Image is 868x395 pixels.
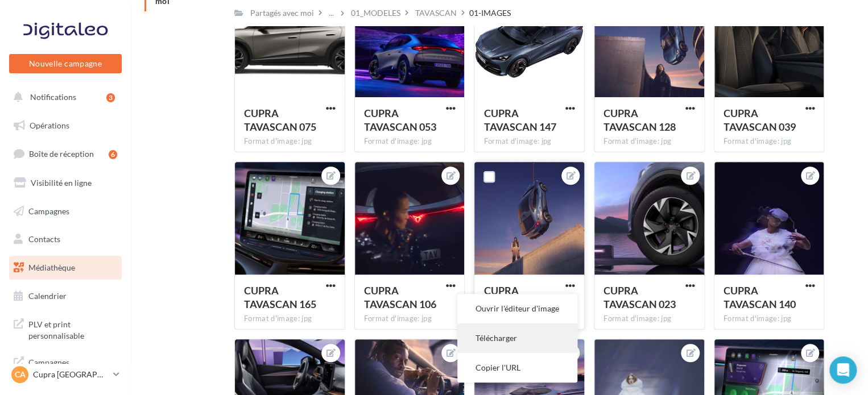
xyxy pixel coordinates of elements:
[364,314,456,324] div: Format d'image: jpg
[415,7,457,19] div: TAVASCAN
[244,136,336,147] div: Format d'image: jpg
[7,199,124,223] a: Campagnes
[7,256,124,280] a: Médiathèque
[7,284,124,308] a: Calendrier
[106,93,115,102] div: 3
[33,369,109,380] p: Cupra [GEOGRAPHIC_DATA]
[29,149,94,159] span: Boîte de réception
[30,92,76,102] span: Notifications
[364,284,436,310] span: CUPRA TAVASCAN 106
[31,178,92,188] span: Visibilité en ligne
[28,206,69,215] span: Campagnes
[604,107,676,133] span: CUPRA TAVASCAN 128
[28,355,117,379] span: Campagnes DataOnDemand
[604,284,676,310] span: CUPRA TAVASCAN 023
[829,356,857,384] div: Open Intercom Messenger
[15,369,26,380] span: CA
[7,114,124,138] a: Opérations
[9,54,122,73] button: Nouvelle campagne
[457,294,577,323] button: Ouvrir l'éditeur d'image
[724,136,815,147] div: Format d'image: jpg
[483,107,556,133] span: CUPRA TAVASCAN 147
[7,227,124,251] a: Contacts
[28,234,60,244] span: Contacts
[109,150,117,159] div: 6
[457,323,577,353] button: Télécharger
[724,107,796,133] span: CUPRA TAVASCAN 039
[9,364,122,385] a: CA Cupra [GEOGRAPHIC_DATA]
[244,284,316,310] span: CUPRA TAVASCAN 165
[724,314,815,324] div: Format d'image: jpg
[7,312,124,346] a: PLV et print personnalisable
[604,314,695,324] div: Format d'image: jpg
[250,7,314,19] div: Partagés avec moi
[724,284,796,310] span: CUPRA TAVASCAN 140
[483,136,575,147] div: Format d'image: jpg
[469,7,511,19] div: 01-IMAGES
[7,142,124,166] a: Boîte de réception6
[364,136,456,147] div: Format d'image: jpg
[28,291,67,301] span: Calendrier
[604,136,695,147] div: Format d'image: jpg
[244,314,336,324] div: Format d'image: jpg
[30,120,69,130] span: Opérations
[457,353,577,382] button: Copier l'URL
[326,5,336,21] div: ...
[244,107,316,133] span: CUPRA TAVASCAN 075
[7,350,124,384] a: Campagnes DataOnDemand
[7,85,119,109] button: Notifications 3
[364,107,436,133] span: CUPRA TAVASCAN 053
[7,171,124,195] a: Visibilité en ligne
[28,317,117,341] span: PLV et print personnalisable
[351,7,400,19] div: 01_MODELES
[28,263,75,272] span: Médiathèque
[483,284,556,310] span: CUPRA TAVASCAN 124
